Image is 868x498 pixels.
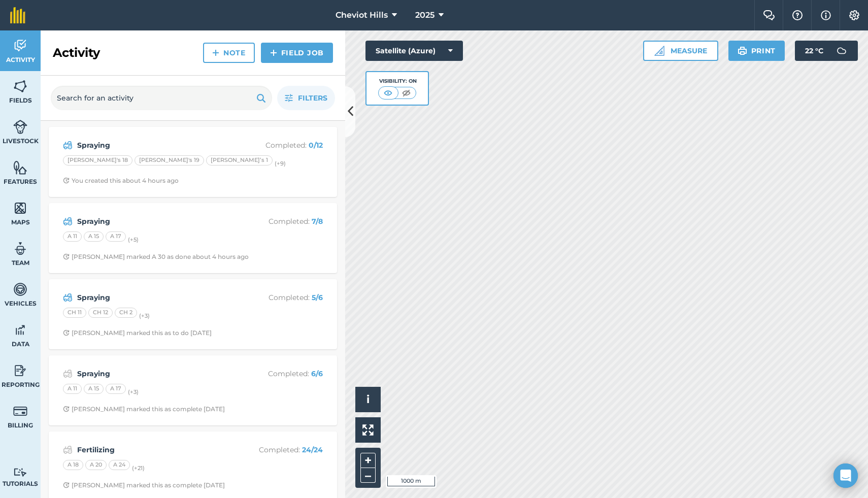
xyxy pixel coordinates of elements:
[63,177,179,185] div: You created this about 4 hours ago
[63,139,73,151] img: svg+xml;base64,PD94bWwgdmVyc2lvbj0iMS4wIiBlbmNvZGluZz0idXRmLTgiPz4KPCEtLSBHZW5lcmF0b3I6IEFkb2JlIE...
[242,368,323,379] p: Completed :
[362,424,374,436] img: Four arrows, one pointing top left, one top right, one bottom right and the last bottom left
[13,404,27,419] img: svg+xml;base64,PD94bWwgdmVyc2lvbj0iMS4wIiBlbmNvZGluZz0idXRmLTgiPz4KPCEtLSBHZW5lcmF0b3I6IEFkb2JlIE...
[13,119,27,135] img: svg+xml;base64,PD94bWwgdmVyc2lvbj0iMS4wIiBlbmNvZGluZz0idXRmLTgiPz4KPCEtLSBHZW5lcmF0b3I6IEFkb2JlIE...
[312,217,323,226] strong: 7 / 8
[55,285,331,343] a: SprayingCompleted: 5/6CH 11CH 12CH 2(+3)Clock with arrow pointing clockwise[PERSON_NAME] marked t...
[795,41,858,61] button: 22 °C
[261,43,333,63] a: Field Job
[256,92,266,104] img: svg+xml;base64,PHN2ZyB4bWxucz0iaHR0cDovL3d3dy53My5vcmcvMjAwMC9zdmciIHdpZHRoPSIxOSIgaGVpZ2h0PSIyNC...
[312,293,323,302] strong: 5 / 6
[63,329,70,336] img: Clock with arrow pointing clockwise
[63,460,83,470] div: A 18
[360,453,376,468] button: +
[77,292,238,303] strong: Spraying
[63,253,70,260] img: Clock with arrow pointing clockwise
[805,41,823,61] span: 22 ° C
[63,155,132,165] div: [PERSON_NAME]'s 18
[643,41,718,61] button: Measure
[106,231,126,242] div: A 17
[763,10,775,20] img: Two speech bubbles overlapping with the left bubble in the forefront
[366,393,370,406] span: i
[400,88,413,98] img: svg+xml;base64,PHN2ZyB4bWxucz0iaHR0cDovL3d3dy53My5vcmcvMjAwMC9zdmciIHdpZHRoPSI1MCIgaGVpZ2h0PSI0MC...
[63,215,73,227] img: svg+xml;base64,PD94bWwgdmVyc2lvbj0iMS4wIiBlbmNvZGluZz0idXRmLTgiPz4KPCEtLSBHZW5lcmF0b3I6IEFkb2JlIE...
[13,241,27,256] img: svg+xml;base64,PD94bWwgdmVyc2lvbj0iMS4wIiBlbmNvZGluZz0idXRmLTgiPz4KPCEtLSBHZW5lcmF0b3I6IEFkb2JlIE...
[106,384,126,394] div: A 17
[821,9,831,21] img: svg+xml;base64,PHN2ZyB4bWxucz0iaHR0cDovL3d3dy53My5vcmcvMjAwMC9zdmciIHdpZHRoPSIxNyIgaGVpZ2h0PSIxNy...
[135,155,204,165] div: [PERSON_NAME]'s 19
[63,329,212,337] div: [PERSON_NAME] marked this as to do [DATE]
[63,253,249,261] div: [PERSON_NAME] marked A 30 as done about 4 hours ago
[277,86,335,110] button: Filters
[128,236,139,243] small: (+ 5 )
[55,361,331,419] a: SprayingCompleted: 6/6A 11A 15A 17(+3)Clock with arrow pointing clockwise[PERSON_NAME] marked thi...
[63,368,73,380] img: svg+xml;base64,PD94bWwgdmVyc2lvbj0iMS4wIiBlbmNvZGluZz0idXRmLTgiPz4KPCEtLSBHZW5lcmF0b3I6IEFkb2JlIE...
[206,155,273,165] div: [PERSON_NAME]’s 1
[831,41,852,61] img: svg+xml;base64,PD94bWwgdmVyc2lvbj0iMS4wIiBlbmNvZGluZz0idXRmLTgiPz4KPCEtLSBHZW5lcmF0b3I6IEFkb2JlIE...
[139,312,150,319] small: (+ 3 )
[212,47,219,59] img: svg+xml;base64,PHN2ZyB4bWxucz0iaHR0cDovL3d3dy53My5vcmcvMjAwMC9zdmciIHdpZHRoPSIxNCIgaGVpZ2h0PSIyNC...
[77,444,238,455] strong: Fertilizing
[88,308,113,318] div: CH 12
[13,201,27,216] img: svg+xml;base64,PHN2ZyB4bWxucz0iaHR0cDovL3d3dy53My5vcmcvMjAwMC9zdmciIHdpZHRoPSI1NiIgaGVpZ2h0PSI2MC...
[55,438,331,495] a: FertilizingCompleted: 24/24A 18A 20A 24(+21)Clock with arrow pointing clockwise[PERSON_NAME] mark...
[311,369,323,378] strong: 6 / 6
[298,92,327,104] span: Filters
[242,216,323,227] p: Completed :
[77,216,238,227] strong: Spraying
[84,231,104,242] div: A 15
[302,445,323,454] strong: 24 / 24
[13,160,27,175] img: svg+xml;base64,PHN2ZyB4bWxucz0iaHR0cDovL3d3dy53My5vcmcvMjAwMC9zdmciIHdpZHRoPSI1NiIgaGVpZ2h0PSI2MC...
[13,363,27,378] img: svg+xml;base64,PD94bWwgdmVyc2lvbj0iMS4wIiBlbmNvZGluZz0idXRmLTgiPz4KPCEtLSBHZW5lcmF0b3I6IEFkb2JlIE...
[833,463,858,488] div: Open Intercom Messenger
[55,133,331,191] a: SprayingCompleted: 0/12[PERSON_NAME]'s 18[PERSON_NAME]'s 19[PERSON_NAME]’s 1(+9)Clock with arrow ...
[63,291,73,304] img: svg+xml;base64,PD94bWwgdmVyc2lvbj0iMS4wIiBlbmNvZGluZz0idXRmLTgiPz4KPCEtLSBHZW5lcmF0b3I6IEFkb2JlIE...
[242,444,323,455] p: Completed :
[728,41,785,61] button: Print
[84,384,104,394] div: A 15
[365,41,463,61] button: Satellite (Azure)
[415,9,435,21] span: 2025
[203,43,255,63] a: Note
[654,46,664,56] img: Ruler icon
[77,140,238,151] strong: Spraying
[109,460,130,470] div: A 24
[63,308,86,318] div: CH 11
[53,45,100,61] h2: Activity
[13,79,27,94] img: svg+xml;base64,PHN2ZyB4bWxucz0iaHR0cDovL3d3dy53My5vcmcvMjAwMC9zdmciIHdpZHRoPSI1NiIgaGVpZ2h0PSI2MC...
[85,460,107,470] div: A 20
[13,322,27,338] img: svg+xml;base64,PD94bWwgdmVyc2lvbj0iMS4wIiBlbmNvZGluZz0idXRmLTgiPz4KPCEtLSBHZW5lcmF0b3I6IEFkb2JlIE...
[13,38,27,53] img: svg+xml;base64,PD94bWwgdmVyc2lvbj0iMS4wIiBlbmNvZGluZz0idXRmLTgiPz4KPCEtLSBHZW5lcmF0b3I6IEFkb2JlIE...
[13,468,27,477] img: svg+xml;base64,PD94bWwgdmVyc2lvbj0iMS4wIiBlbmNvZGluZz0idXRmLTgiPz4KPCEtLSBHZW5lcmF0b3I6IEFkb2JlIE...
[242,140,323,151] p: Completed :
[132,464,145,472] small: (+ 21 )
[275,160,286,167] small: (+ 9 )
[355,387,381,412] button: i
[382,88,394,98] img: svg+xml;base64,PHN2ZyB4bWxucz0iaHR0cDovL3d3dy53My5vcmcvMjAwMC9zdmciIHdpZHRoPSI1MCIgaGVpZ2h0PSI0MC...
[360,468,376,483] button: –
[309,141,323,150] strong: 0 / 12
[63,231,82,242] div: A 11
[848,10,860,20] img: A cog icon
[55,209,331,267] a: SprayingCompleted: 7/8A 11A 15A 17(+5)Clock with arrow pointing clockwise[PERSON_NAME] marked A 3...
[63,481,225,489] div: [PERSON_NAME] marked this as complete [DATE]
[63,177,70,184] img: Clock with arrow pointing clockwise
[63,482,70,488] img: Clock with arrow pointing clockwise
[63,406,70,412] img: Clock with arrow pointing clockwise
[270,47,277,59] img: svg+xml;base64,PHN2ZyB4bWxucz0iaHR0cDovL3d3dy53My5vcmcvMjAwMC9zdmciIHdpZHRoPSIxNCIgaGVpZ2h0PSIyNC...
[63,384,82,394] div: A 11
[378,77,417,85] div: Visibility: On
[128,388,139,395] small: (+ 3 )
[242,292,323,303] p: Completed :
[115,308,137,318] div: CH 2
[791,10,804,20] img: A question mark icon
[51,86,272,110] input: Search for an activity
[63,405,225,413] div: [PERSON_NAME] marked this as complete [DATE]
[77,368,238,379] strong: Spraying
[13,282,27,297] img: svg+xml;base64,PD94bWwgdmVyc2lvbj0iMS4wIiBlbmNvZGluZz0idXRmLTgiPz4KPCEtLSBHZW5lcmF0b3I6IEFkb2JlIE...
[63,444,73,456] img: svg+xml;base64,PD94bWwgdmVyc2lvbj0iMS4wIiBlbmNvZGluZz0idXRmLTgiPz4KPCEtLSBHZW5lcmF0b3I6IEFkb2JlIE...
[336,9,388,21] span: Cheviot Hills
[10,7,25,23] img: fieldmargin Logo
[738,45,747,57] img: svg+xml;base64,PHN2ZyB4bWxucz0iaHR0cDovL3d3dy53My5vcmcvMjAwMC9zdmciIHdpZHRoPSIxOSIgaGVpZ2h0PSIyNC...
